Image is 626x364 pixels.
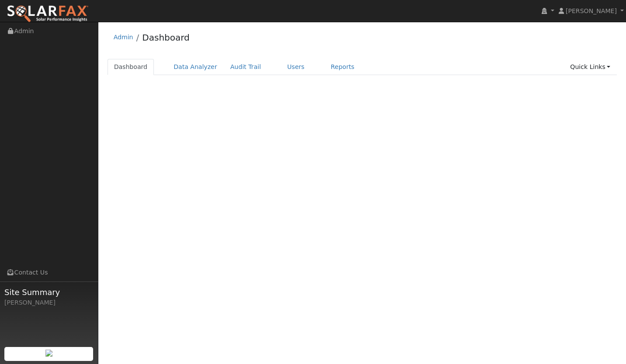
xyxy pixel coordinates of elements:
[167,59,224,75] a: Data Analyzer
[4,298,94,307] div: [PERSON_NAME]
[563,59,617,75] a: Quick Links
[108,59,154,75] a: Dashboard
[45,350,52,357] img: retrieve
[324,59,361,75] a: Reports
[566,7,617,14] span: [PERSON_NAME]
[281,59,311,75] a: Users
[4,286,94,298] span: Site Summary
[142,32,190,43] a: Dashboard
[114,34,133,41] a: Admin
[224,59,268,75] a: Audit Trail
[7,5,89,23] img: SolarFax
